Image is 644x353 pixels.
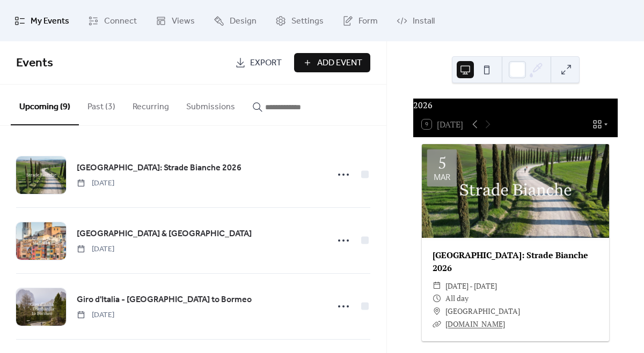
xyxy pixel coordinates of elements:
[413,99,618,111] div: 2026
[124,85,178,124] button: Recurring
[206,4,265,37] a: Design
[77,228,252,241] span: [GEOGRAPHIC_DATA] & [GEOGRAPHIC_DATA]
[434,173,450,181] div: Mar
[445,280,497,292] span: [DATE] - [DATE]
[438,155,447,171] div: 5
[433,292,441,305] div: ​
[433,249,588,274] a: [GEOGRAPHIC_DATA]: Strade Bianche 2026
[227,53,290,72] a: Export
[433,305,441,318] div: ​
[230,13,257,29] span: Design
[445,305,520,318] span: [GEOGRAPHIC_DATA]
[291,13,324,29] span: Settings
[77,294,252,306] span: Giro d'Italia - [GEOGRAPHIC_DATA] to Bormeo
[11,85,79,125] button: Upcoming (9)
[77,244,114,255] span: [DATE]
[334,4,386,37] a: Form
[16,51,53,75] span: Events
[80,4,145,37] a: Connect
[445,319,505,329] a: [DOMAIN_NAME]
[445,292,469,305] span: All day
[148,4,203,37] a: Views
[77,178,114,189] span: [DATE]
[77,162,241,175] span: [GEOGRAPHIC_DATA]: Strade Bianche 2026
[413,13,435,29] span: Install
[77,310,114,321] span: [DATE]
[31,13,69,29] span: My Events
[77,227,252,241] a: [GEOGRAPHIC_DATA] & [GEOGRAPHIC_DATA]
[178,85,244,124] button: Submissions
[433,318,441,331] div: ​
[294,53,370,72] button: Add Event
[104,13,137,29] span: Connect
[358,13,378,29] span: Form
[77,161,241,175] a: [GEOGRAPHIC_DATA]: Strade Bianche 2026
[250,57,282,70] span: Export
[77,293,252,307] a: Giro d'Italia - [GEOGRAPHIC_DATA] to Bormeo
[317,57,362,70] span: Add Event
[6,4,77,37] a: My Events
[172,13,195,29] span: Views
[389,4,443,37] a: Install
[267,4,332,37] a: Settings
[433,280,441,292] div: ​
[79,85,124,124] button: Past (3)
